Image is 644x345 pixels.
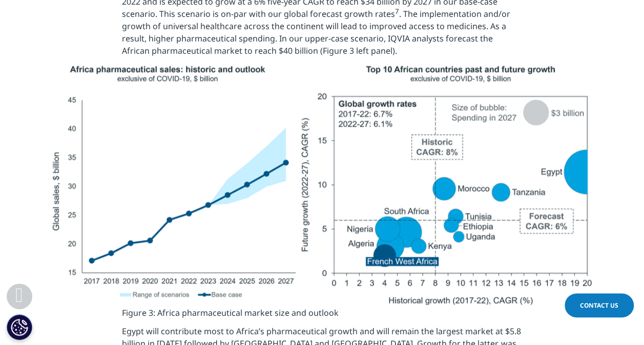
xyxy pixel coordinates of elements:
span: Contact Us [580,301,618,310]
sup: 7 [395,6,399,15]
button: Cookies Settings [7,314,32,340]
p: Figure 3: Africa pharmaceutical market size and outlook [122,307,522,325]
a: Contact Us [565,293,634,317]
